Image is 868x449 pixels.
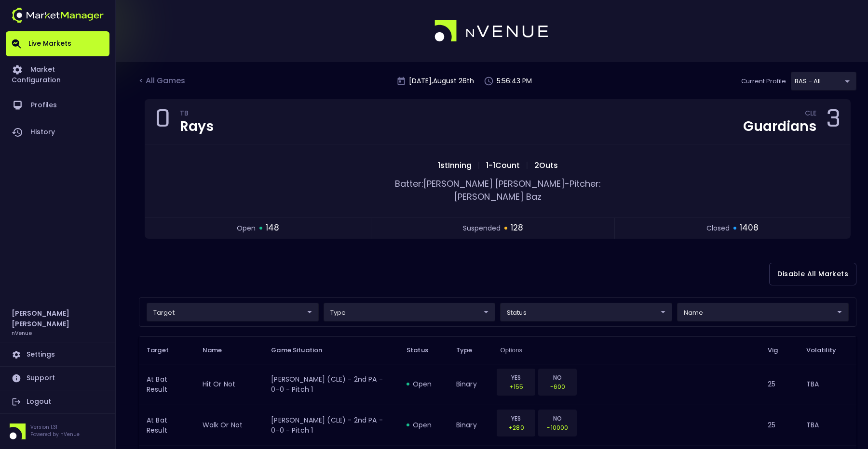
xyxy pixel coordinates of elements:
[503,382,529,391] p: +155
[448,364,493,405] td: binary
[677,303,849,321] div: target
[743,120,816,133] div: Guardians
[805,111,816,118] div: CLE
[30,431,80,438] p: Powered by nVenue
[139,364,195,405] td: At Bat Result
[266,222,279,234] span: 148
[6,390,109,413] a: Logout
[544,373,570,382] p: NO
[324,303,496,321] div: target
[155,107,170,136] div: 0
[139,75,187,88] div: < All Games
[407,420,441,430] div: open
[475,160,483,171] span: |
[203,346,235,355] span: Name
[503,373,529,382] p: YES
[523,160,531,171] span: |
[826,107,841,136] div: 3
[409,76,474,86] p: [DATE] , August 26 th
[263,364,399,405] td: [PERSON_NAME] (CLE) - 2nd PA - 0-0 - Pitch 1
[706,223,730,233] span: closed
[271,346,335,355] span: Game Situation
[147,303,319,321] div: target
[407,379,441,389] div: open
[12,329,32,336] h3: nVenue
[799,364,856,405] td: TBA
[180,111,214,118] div: TB
[503,423,529,432] p: +280
[6,343,109,366] a: Settings
[407,346,441,355] span: Status
[740,222,759,234] span: 1408
[12,308,104,329] h2: [PERSON_NAME] [PERSON_NAME]
[769,263,856,285] button: Disable All Markets
[791,72,856,90] div: target
[434,20,549,42] img: logo
[463,223,501,233] span: suspended
[760,364,798,405] td: 25
[435,160,475,171] span: 1st Inning
[760,405,798,446] td: 25
[448,405,493,446] td: binary
[195,364,264,405] td: hit or not
[6,367,109,390] a: Support
[503,414,529,423] p: YES
[12,8,104,23] img: logo
[30,423,80,431] p: Version 1.31
[741,77,786,86] p: Current Profile
[497,76,532,86] p: 5:56:43 PM
[483,160,523,171] span: 1 - 1 Count
[180,120,214,133] div: Rays
[544,414,570,423] p: NO
[565,178,570,190] span: -
[6,56,109,92] a: Market Configuration
[263,405,399,446] td: [PERSON_NAME] (CLE) - 2nd PA - 0-0 - Pitch 1
[395,178,565,190] span: Batter: [PERSON_NAME] [PERSON_NAME]
[237,223,256,233] span: open
[531,160,561,171] span: 2 Outs
[492,336,760,364] th: Options
[6,423,109,439] div: Version 1.31Powered by nVenue
[195,405,264,446] td: walk or not
[6,92,109,119] a: Profiles
[511,222,523,234] span: 128
[544,382,570,391] p: -600
[6,31,109,56] a: Live Markets
[799,405,856,446] td: TBA
[147,346,181,355] span: Target
[768,346,790,355] span: Vig
[806,346,849,355] span: Volatility
[6,119,109,146] a: History
[544,423,570,432] p: -10000
[456,346,485,355] span: Type
[139,405,195,446] td: At Bat Result
[500,303,672,321] div: target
